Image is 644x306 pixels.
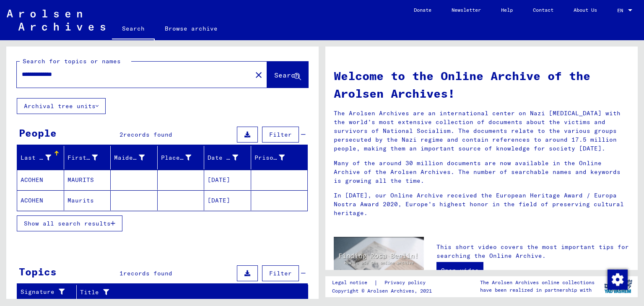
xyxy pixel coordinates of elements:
mat-cell: [DATE] [204,170,251,190]
p: In [DATE], our Online Archive received the European Heritage Award / Europa Nostra Award 2020, Eu... [334,191,629,218]
mat-header-cell: Maiden Name [111,146,158,169]
a: Open video [436,262,483,279]
p: Copyright © Arolsen Archives, 2021 [332,287,436,295]
div: Change consent [607,269,627,289]
span: Search [274,71,299,79]
span: Filter [269,270,292,277]
p: Many of the around 30 million documents are now available in the Online Archive of the Arolsen Ar... [334,159,629,185]
span: Filter [269,131,292,138]
div: Last Name [21,151,64,164]
img: video.jpg [334,237,424,286]
span: records found [123,270,172,277]
div: Signature [21,288,66,296]
mat-icon: close [254,70,264,80]
div: Title [80,285,298,299]
div: First Name [68,153,98,162]
div: First Name [68,151,111,164]
div: Date of Birth [208,153,238,162]
a: Legal notice [332,278,374,287]
span: Show all search results [24,220,111,227]
div: Maiden Name [114,151,157,164]
mat-header-cell: Place of Birth [158,146,205,169]
mat-header-cell: Last Name [17,146,64,169]
button: Filter [262,127,299,143]
mat-cell: ACOHEN [17,190,64,210]
p: The Arolsen Archives online collections [480,279,595,286]
mat-cell: [DATE] [204,190,251,210]
button: Archival tree units [17,98,106,114]
mat-cell: Maurits [64,190,111,210]
button: Search [267,62,308,88]
mat-header-cell: First Name [64,146,111,169]
span: EN [617,8,626,13]
span: records found [123,131,172,138]
img: yv_logo.png [602,276,634,297]
div: Prisoner # [254,153,285,162]
div: Prisoner # [254,151,298,164]
p: have been realized in partnership with [480,286,595,294]
div: Maiden Name [114,153,145,162]
div: | [332,278,436,287]
div: Place of Birth [161,153,192,162]
button: Clear [250,66,267,83]
p: This short video covers the most important tips for searching the Online Archive. [436,243,629,260]
mat-label: Search for topics or names [23,57,121,65]
mat-header-cell: Date of Birth [204,146,251,169]
img: Change consent [608,270,628,290]
img: Arolsen_neg.svg [7,10,105,31]
span: 1 [119,270,123,277]
a: Privacy policy [378,278,436,287]
mat-cell: MAURITS [64,170,111,190]
button: Filter [262,265,299,281]
a: Search [112,18,155,40]
mat-header-cell: Prisoner # [251,146,308,169]
button: Show all search results [17,215,122,231]
mat-cell: ACOHEN [17,170,64,190]
div: Topics [19,264,57,279]
p: The Arolsen Archives are an international center on Nazi [MEDICAL_DATA] with the world’s most ext... [334,109,629,153]
div: Place of Birth [161,151,204,164]
a: Browse archive [155,18,228,39]
div: Title [80,288,287,297]
div: Signature [21,285,76,299]
span: 2 [119,131,123,138]
div: Date of Birth [208,151,251,164]
div: Last Name [21,153,51,162]
div: People [19,125,57,140]
h1: Welcome to the Online Archive of the Arolsen Archives! [334,67,629,102]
